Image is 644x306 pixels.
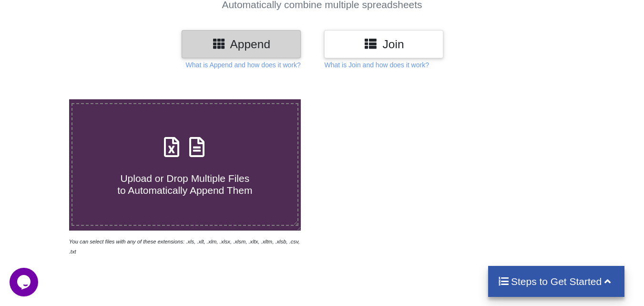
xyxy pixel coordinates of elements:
[331,37,436,51] h3: Join
[10,268,40,296] iframe: chat widget
[69,239,300,254] i: You can select files with any of these extensions: .xls, .xlt, .xlm, .xlsx, .xlsm, .xltx, .xltm, ...
[189,37,294,51] h3: Append
[117,173,252,196] span: Upload or Drop Multiple Files to Automatically Append Them
[324,60,429,70] p: What is Join and how does it work?
[498,275,615,287] h4: Steps to Get Started
[186,60,301,70] p: What is Append and how does it work?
